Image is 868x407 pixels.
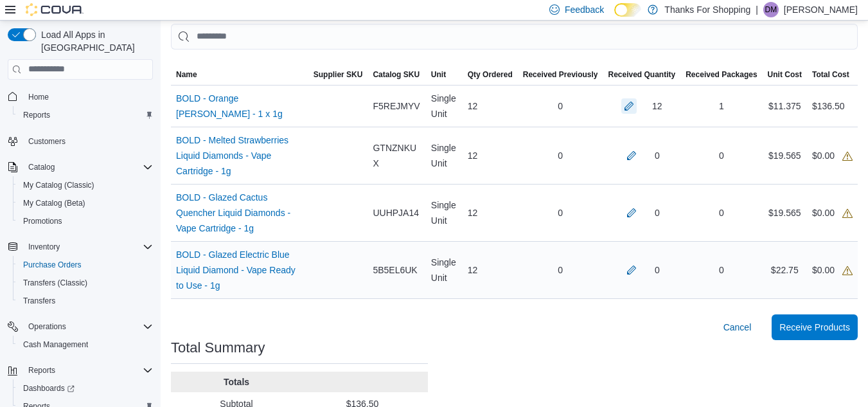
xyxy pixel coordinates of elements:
button: Inventory [23,239,65,255]
span: Inventory [28,242,60,252]
button: Operations [3,318,158,336]
span: Promotions [23,216,62,226]
button: Catalog SKU [368,64,425,85]
a: BOLD - Melted Strawberries Liquid Diamonds - Vape Cartridge - 1g [176,132,303,179]
button: Home [3,87,158,106]
span: Load All Apps in [GEOGRAPHIC_DATA] [36,28,153,54]
button: Customers [3,132,158,150]
span: 5B5EL6UK [373,262,417,278]
button: Name [171,64,308,85]
p: | [756,2,758,17]
button: Receive Products [772,314,858,340]
span: My Catalog (Classic) [18,177,153,193]
div: Single Unit [426,249,463,291]
span: Dashboards [18,381,153,396]
a: Cash Management [18,337,93,352]
div: 0 [518,200,603,226]
div: 12 [463,200,518,226]
span: Reports [18,107,153,123]
span: Feedback [565,3,604,16]
span: Unit Cost [768,69,802,80]
button: Promotions [13,212,158,230]
span: Qty Ordered [468,69,513,80]
h3: Total Summary [171,340,265,356]
span: My Catalog (Classic) [23,180,94,190]
p: Thanks For Shopping [664,2,750,17]
button: Transfers (Classic) [13,274,158,292]
span: My Catalog (Beta) [18,195,153,211]
a: BOLD - Glazed Electric Blue Liquid Diamond - Vape Ready to Use - 1g [176,247,303,293]
span: Transfers [23,296,55,306]
div: 0 [655,148,660,163]
a: Reports [18,107,55,123]
span: Transfers [18,293,153,309]
div: $136.50 [812,98,845,114]
div: 12 [463,93,518,119]
div: 0 [655,205,660,221]
button: Cash Management [13,336,158,354]
p: [PERSON_NAME] [784,2,858,17]
p: Totals [176,375,297,388]
span: DM [765,2,777,17]
span: Received Quantity [608,69,675,80]
span: My Catalog (Beta) [23,198,85,208]
span: Customers [23,133,153,149]
button: Supplier SKU [308,64,368,85]
a: My Catalog (Classic) [18,177,100,193]
span: Transfers (Classic) [23,278,87,288]
span: Cash Management [18,337,153,352]
div: $0.00 [812,262,853,278]
div: $0.00 [812,205,853,221]
span: Operations [23,319,153,334]
button: My Catalog (Beta) [13,194,158,212]
a: My Catalog (Beta) [18,195,91,211]
span: Cash Management [23,339,88,350]
span: Promotions [18,213,153,229]
button: My Catalog (Classic) [13,176,158,194]
a: Dashboards [18,381,80,396]
a: Dashboards [13,379,158,397]
a: Promotions [18,213,67,229]
span: Reports [23,363,153,378]
span: Customers [28,136,66,147]
button: Reports [13,106,158,124]
button: Reports [3,361,158,379]
div: Single Unit [426,135,463,176]
button: Catalog [23,159,60,175]
span: Reports [23,110,50,120]
span: Inventory [23,239,153,255]
div: 0 [518,257,603,283]
button: Purchase Orders [13,256,158,274]
span: Unit [431,69,446,80]
span: Purchase Orders [18,257,153,273]
input: Dark Mode [614,3,641,17]
span: Catalog SKU [373,69,420,80]
img: Cova [26,3,84,16]
span: Received Previously [523,69,598,80]
span: UUHPJA14 [373,205,419,221]
div: 0 [518,93,603,119]
span: Name [176,69,197,80]
button: Cancel [718,314,757,340]
a: Customers [23,134,71,149]
div: Single Unit [426,192,463,233]
span: Reports [28,365,55,375]
span: Cancel [723,321,752,334]
div: $11.375 [763,93,807,119]
a: Transfers [18,293,60,309]
a: Purchase Orders [18,257,87,273]
span: Catalog [28,162,55,172]
div: 12 [463,143,518,168]
div: $0.00 [812,148,853,163]
div: $19.565 [763,200,807,226]
span: GTNZNKUX [373,140,420,171]
span: Receive Products [779,321,850,334]
div: 0 [655,262,660,278]
button: Operations [23,319,71,334]
span: Supplier SKU [314,69,363,80]
a: BOLD - Glazed Cactus Quencher Liquid Diamonds - Vape Cartridge - 1g [176,190,303,236]
div: Single Unit [426,86,463,127]
span: Purchase Orders [23,260,82,270]
div: 0 [680,200,762,226]
button: Inventory [3,238,158,256]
